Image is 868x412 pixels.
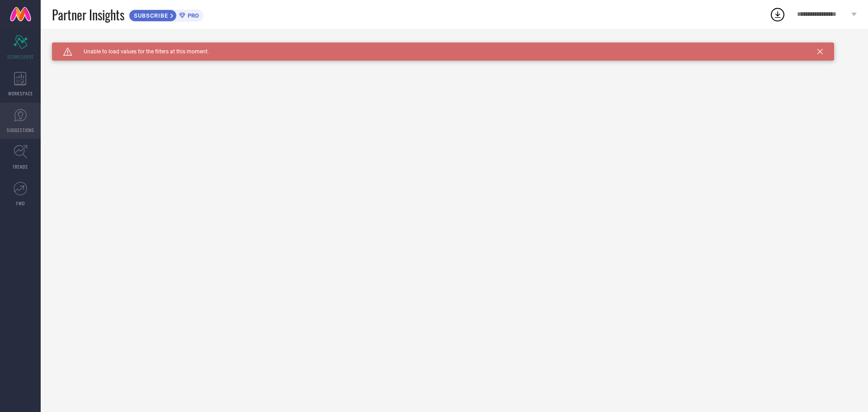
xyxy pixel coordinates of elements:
span: SUBSCRIBE [129,12,170,19]
span: FWD [16,200,25,207]
a: SUBSCRIBEPRO [129,7,203,22]
span: WORKSPACE [8,90,33,97]
span: TRENDS [13,163,28,170]
span: SUGGESTIONS [7,127,34,133]
span: Unable to load values for the filters at this moment. [72,48,209,55]
div: Unable to load filters at this moment. Please try later. [52,43,857,50]
span: SCORECARDS [7,53,34,60]
span: Partner Insights [52,5,124,24]
div: Open download list [769,6,786,23]
span: PRO [185,12,199,19]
